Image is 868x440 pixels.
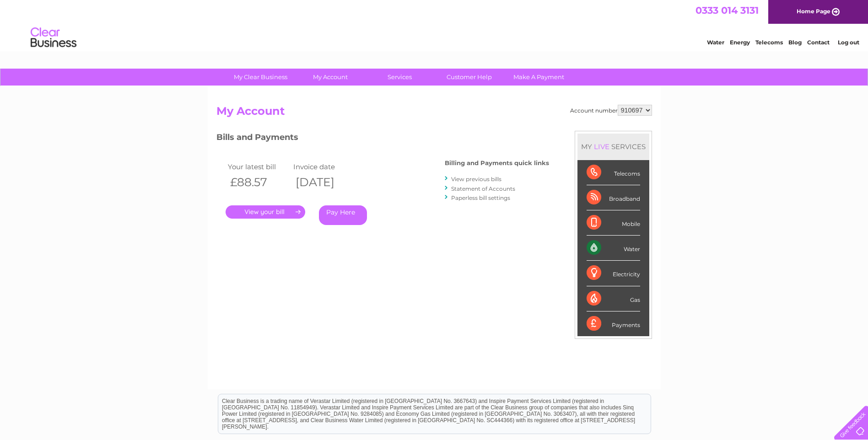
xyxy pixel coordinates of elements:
[30,24,77,52] img: logo.png
[226,161,291,173] td: Your latest bill
[838,39,859,46] a: Log out
[587,185,640,210] div: Broadband
[587,261,640,286] div: Electricity
[592,142,611,151] div: LIVE
[755,39,783,46] a: Telecoms
[788,39,802,46] a: Blog
[807,39,830,46] a: Contact
[695,5,759,16] a: 0333 014 3131
[451,185,515,192] a: Statement of Accounts
[707,39,724,46] a: Water
[501,69,577,86] a: Make A Payment
[226,173,291,192] th: £88.57
[431,69,507,86] a: Customer Help
[216,131,549,147] h3: Bills and Payments
[226,205,305,219] a: .
[587,286,640,311] div: Gas
[291,173,357,192] th: [DATE]
[451,176,501,182] a: View previous bills
[587,210,640,236] div: Mobile
[451,194,510,201] a: Paperless bill settings
[587,236,640,261] div: Water
[216,105,652,122] h2: My Account
[587,311,640,336] div: Payments
[292,69,368,86] a: My Account
[218,5,651,44] div: Clear Business is a trading name of Verastar Limited (registered in [GEOGRAPHIC_DATA] No. 3667643...
[577,134,649,160] div: MY SERVICES
[587,160,640,185] div: Telecoms
[362,69,437,86] a: Services
[730,39,750,46] a: Energy
[223,69,298,86] a: My Clear Business
[570,105,652,116] div: Account number
[319,205,367,225] a: Pay Here
[291,161,357,173] td: Invoice date
[445,160,549,166] h4: Billing and Payments quick links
